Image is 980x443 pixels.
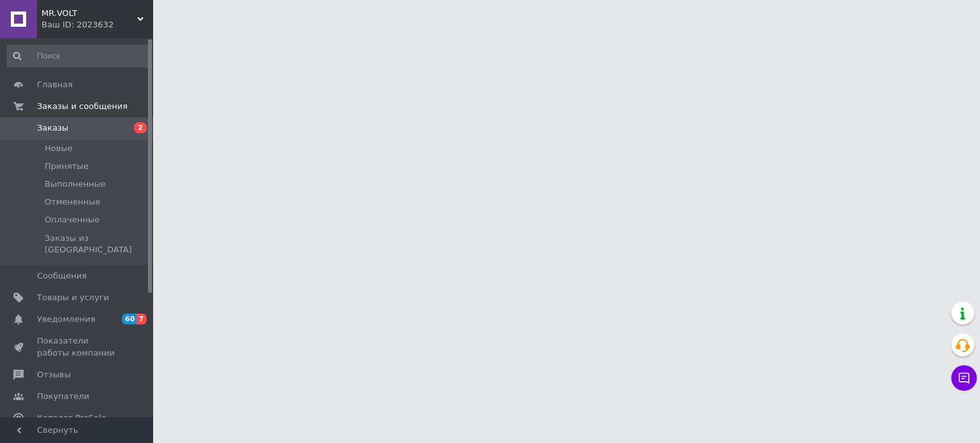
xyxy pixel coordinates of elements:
[137,314,147,324] span: 7
[6,45,151,68] input: Поиск
[37,122,68,134] span: Заказы
[37,369,71,381] span: Отзывы
[951,365,977,391] button: Чат с покупателем
[37,79,73,91] span: Главная
[134,122,147,133] span: 2
[37,412,106,424] span: Каталог ProSale
[45,143,73,154] span: Новые
[37,270,87,282] span: Сообщения
[37,314,95,325] span: Уведомления
[45,161,89,172] span: Принятые
[37,391,89,402] span: Покупатели
[45,214,100,226] span: Оплаченные
[37,335,118,358] span: Показатели работы компании
[45,178,106,190] span: Выполненные
[41,8,137,19] span: MR.VOLT
[41,19,153,31] div: Ваш ID: 2023632
[37,101,128,112] span: Заказы и сообщения
[45,196,100,208] span: Отмененные
[37,292,109,303] span: Товары и услуги
[122,314,137,324] span: 60
[45,233,149,256] span: Заказы из [GEOGRAPHIC_DATA]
